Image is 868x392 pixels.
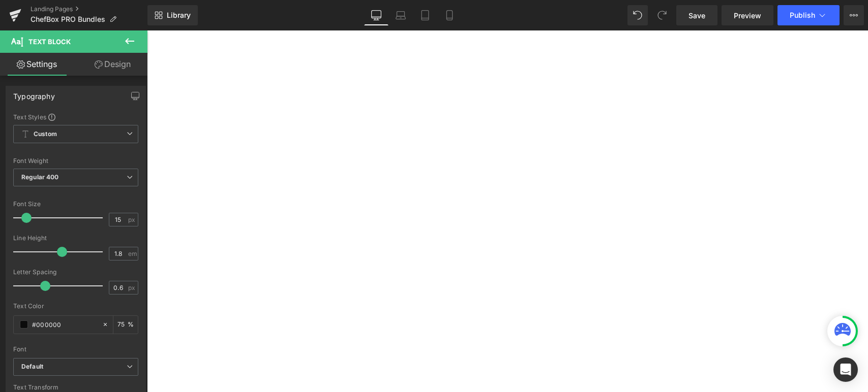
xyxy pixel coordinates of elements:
button: Publish [777,5,840,25]
span: px [128,284,137,291]
a: Preview [722,5,773,25]
i: Default [21,363,43,371]
span: Preview [734,10,761,21]
span: Text Block [28,38,71,46]
a: Laptop [388,5,413,25]
div: % [113,316,138,334]
button: Redo [652,5,672,25]
div: Text Styles [13,113,138,121]
a: Landing Pages [31,5,147,13]
a: Mobile [437,5,462,25]
button: Undo [627,5,648,25]
a: Design [76,53,149,76]
button: More [844,5,864,25]
input: Color [32,319,97,330]
div: Font Size [13,201,138,208]
span: ChefBox PRO Bundles [31,15,105,23]
div: Text Color [13,303,138,310]
span: Publish [790,11,815,19]
div: Line Height [13,235,138,242]
div: Typography [13,86,55,101]
div: Letter Spacing [13,269,138,276]
a: Desktop [364,5,388,25]
div: Open Intercom Messenger [833,357,858,382]
div: Font Weight [13,157,138,165]
b: Custom [34,130,57,139]
span: Save [689,10,705,21]
a: New Library [147,5,198,25]
span: em [128,250,137,257]
b: Regular 400 [21,173,59,181]
span: px [128,216,137,223]
div: Text Transform [13,384,138,391]
a: Tablet [413,5,437,25]
div: Font [13,346,138,353]
span: Library [167,11,191,20]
